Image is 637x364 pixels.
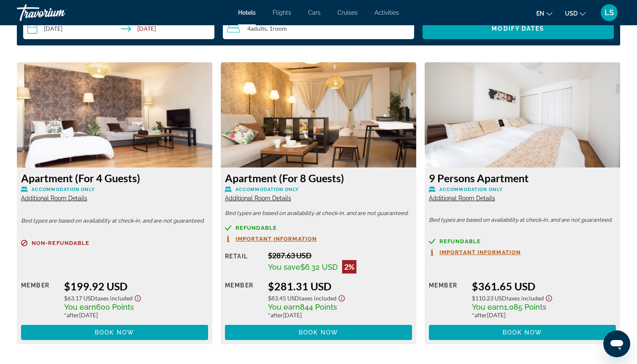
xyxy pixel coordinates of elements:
[21,280,58,319] div: Member
[268,263,300,271] span: You save
[474,311,487,319] span: after
[64,311,208,319] div: * [DATE]
[273,9,291,16] a: Flights
[95,329,135,336] span: Book now
[472,280,616,292] div: $361.65 USD
[21,218,208,224] p: Bed types are based on availability at check-in, and are not guaranteed.
[225,225,412,231] a: Refundable
[429,249,521,256] button: Important Information
[492,25,544,32] span: Modify Dates
[439,187,503,192] span: Accommodation Only
[429,238,616,244] a: Refundable
[503,329,543,336] span: Book now
[299,329,339,336] span: Book now
[536,7,552,19] button: Change language
[225,280,262,319] div: Member
[268,251,412,260] div: $287.63 USD
[64,295,95,302] span: $63.17 USD
[429,325,616,340] button: Book now
[439,239,481,244] span: Refundable
[225,235,317,242] button: Important Information
[270,311,283,319] span: after
[236,236,317,242] span: Important Information
[225,210,412,216] p: Bed types are based on availability at check-in, and are not guaranteed.
[536,10,544,17] span: en
[23,18,214,39] button: Select check in and out date
[236,187,299,192] span: Accommodation Only
[247,25,267,32] span: 4
[21,195,87,202] span: Additional Room Details
[17,2,101,24] a: Travorium
[273,25,287,32] span: Room
[598,4,620,21] button: User Menu
[337,292,347,302] button: Show Taxes and Fees disclaimer
[439,250,521,255] span: Important Information
[544,292,554,302] button: Show Taxes and Fees disclaimer
[472,295,506,302] span: $110.23 USD
[21,325,208,340] button: Book now
[23,18,614,39] div: Search widget
[472,311,616,319] div: * [DATE]
[268,303,300,311] span: You earn
[472,303,504,311] span: You earn
[429,217,616,223] p: Bed types are based on availability at check-in, and are not guaranteed.
[506,295,544,302] span: Taxes included
[21,172,208,184] h3: Apartment (For 4 Guests)
[17,62,212,167] img: Apartment (For 4 Guests)
[429,172,616,184] h3: 9 Persons Apartment
[236,225,277,231] span: Refundable
[67,311,79,319] span: after
[251,25,267,32] span: Adults
[96,303,134,311] span: 600 Points
[565,7,586,19] button: Change currency
[32,240,89,246] span: Non-refundable
[299,295,337,302] span: Taxes included
[64,280,208,292] div: $199.92 USD
[64,303,96,311] span: You earn
[268,280,412,292] div: $281.31 USD
[32,187,95,192] span: Accommodation Only
[423,18,614,39] button: Modify Dates
[337,9,358,16] a: Cruises
[95,295,133,302] span: Taxes included
[425,62,620,167] img: 9 Persons Apartment
[603,330,630,357] iframe: Bouton de lancement de la fenêtre de messagerie
[268,311,412,319] div: * [DATE]
[225,251,262,274] div: Retail
[223,18,414,39] button: Travelers: 4 adults, 0 children
[429,280,466,319] div: Member
[225,172,412,184] h3: Apartment (For 8 Guests)
[429,195,495,202] span: Additional Room Details
[267,25,287,32] span: , 1
[225,195,291,202] span: Additional Room Details
[504,303,546,311] span: 1,085 Points
[238,9,256,16] a: Hotels
[268,295,299,302] span: $83.45 USD
[300,303,337,311] span: 844 Points
[565,10,578,17] span: USD
[300,263,338,271] span: $6.32 USD
[225,325,412,340] button: Book now
[221,62,416,167] img: Apartment (For 8 Guests)
[605,8,614,17] span: LS
[308,9,321,16] a: Cars
[133,292,143,302] button: Show Taxes and Fees disclaimer
[342,260,356,274] div: 2%
[375,9,399,16] a: Activities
